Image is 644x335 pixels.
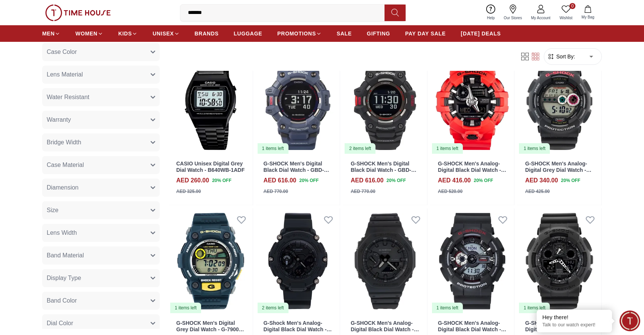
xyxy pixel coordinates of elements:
[277,27,322,40] a: PROMOTIONS
[351,161,417,179] a: G-SHOCK Men's Digital Black Dial Watch - GBD-100-1DR
[42,88,160,106] button: Water Resistant
[337,27,352,40] a: SALE
[195,27,219,40] a: BRANDS
[499,3,526,22] a: Our Stores
[386,177,406,184] span: 20 % OFF
[42,27,60,40] a: MEN
[47,228,77,237] span: Lens Width
[517,49,601,154] img: G-SHOCK Men's Analog-Digital Grey Dial Watch - GD-100-1A
[555,3,577,22] a: 0Wishlist
[343,49,427,154] img: G-SHOCK Men's Digital Black Dial Watch - GBD-100-1DR
[343,49,427,154] a: G-SHOCK Men's Digital Black Dial Watch - GBD-100-1DR2 items left
[258,143,288,154] div: 1 items left
[474,177,493,184] span: 20 % OFF
[170,303,201,313] div: 1 items left
[438,176,471,185] h4: AED 416.00
[169,208,253,314] img: G-SHOCK Men's Digital Grey Dial Watch - G-7900-2D
[517,208,601,314] a: G-SHOCK Men's Analog-Digital Black Dial Watch - GA-100-1A11 items left
[256,49,340,154] img: G-SHOCK Men's Digital Black Dial Watch - GBD-100-2DR
[345,143,375,154] div: 2 items left
[42,269,160,287] button: Display Type
[42,314,160,332] button: Dial Color
[42,156,160,174] button: Case Material
[264,161,330,179] a: G-SHOCK Men's Digital Black Dial Watch - GBD-100-2DR
[256,49,340,154] a: G-SHOCK Men's Digital Black Dial Watch - GBD-100-2DR1 items left
[176,188,201,195] div: AED 325.00
[461,30,501,37] span: [DATE] DEALS
[234,30,262,37] span: LUGGAGE
[557,15,575,21] span: Wishlist
[42,224,160,242] button: Lens Width
[42,246,160,265] button: Band Material
[351,176,383,185] h4: AED 616.00
[42,133,160,151] button: Bridge Width
[277,30,316,37] span: PROMOTIONS
[430,208,514,314] a: G-SHOCK Men's Analog-Digital Black Dial Watch - GA-110-1A1 items left
[47,138,81,147] span: Bridge Width
[42,111,160,129] button: Warranty
[525,188,549,195] div: AED 425.00
[517,208,601,314] img: G-SHOCK Men's Analog-Digital Black Dial Watch - GA-100-1A1
[153,30,174,37] span: UNISEX
[47,70,83,79] span: Lens Material
[118,30,132,37] span: KIDS
[153,27,179,40] a: UNISEX
[256,208,340,314] img: G-Shock Men's Analog-Digital Black Dial Watch - GA-2200BB-1ADR
[47,274,81,283] span: Display Type
[264,176,296,185] h4: AED 616.00
[47,296,77,305] span: Band Color
[47,47,77,57] span: Case Color
[169,208,253,314] a: G-SHOCK Men's Digital Grey Dial Watch - G-7900-2D1 items left
[75,27,103,40] a: WOMEN
[47,319,73,328] span: Dial Color
[75,30,98,37] span: WOMEN
[438,161,507,179] a: G-SHOCK Men's Analog-Digital Black Dial Watch - GA-700-4A
[430,208,514,314] img: G-SHOCK Men's Analog-Digital Black Dial Watch - GA-110-1A
[528,15,554,21] span: My Account
[517,49,601,154] a: G-SHOCK Men's Analog-Digital Grey Dial Watch - GD-100-1A1 items left
[42,43,160,61] button: Case Color
[430,49,514,154] a: G-SHOCK Men's Analog-Digital Black Dial Watch - GA-700-4A1 items left
[47,183,78,192] span: Diamension
[234,27,262,40] a: LUGGAGE
[542,322,606,328] p: Talk to our watch expert!
[169,49,253,154] img: CASIO Unisex Digital Grey Dial Watch - B640WB-1ADF
[176,176,209,185] h4: AED 260.00
[351,188,375,195] div: AED 770.00
[47,206,58,215] span: Size
[47,93,89,102] span: Water Resistant
[47,161,84,170] span: Case Material
[519,143,550,154] div: 1 items left
[42,179,160,197] button: Diamension
[176,161,245,173] a: CASIO Unisex Digital Grey Dial Watch - B640WB-1ADF
[42,201,160,219] button: Size
[42,292,160,310] button: Band Color
[525,161,591,179] a: G-SHOCK Men's Analog-Digital Grey Dial Watch - GD-100-1A
[258,303,288,313] div: 2 items left
[42,30,55,37] span: MEN
[299,177,319,184] span: 20 % OFF
[432,303,463,313] div: 1 items left
[367,30,390,37] span: GIFTING
[405,30,446,37] span: PAY DAY SALE
[42,66,160,84] button: Lens Material
[343,208,427,314] img: G-SHOCK Men's Analog-Digital Black Dial Watch - GA-2100-1A1DR
[47,251,84,260] span: Band Material
[501,15,525,21] span: Our Stores
[542,314,606,321] div: Hey there!
[47,115,71,124] span: Warranty
[405,27,446,40] a: PAY DAY SALE
[337,30,352,37] span: SALE
[569,3,575,9] span: 0
[256,208,340,314] a: G-Shock Men's Analog-Digital Black Dial Watch - GA-2200BB-1ADR2 items left
[525,176,558,185] h4: AED 340.00
[578,14,597,20] span: My Bag
[547,53,575,60] button: Sort By:
[264,188,288,195] div: AED 770.00
[212,177,231,184] span: 20 % OFF
[555,53,575,60] span: Sort By:
[482,3,499,22] a: Help
[438,188,462,195] div: AED 520.00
